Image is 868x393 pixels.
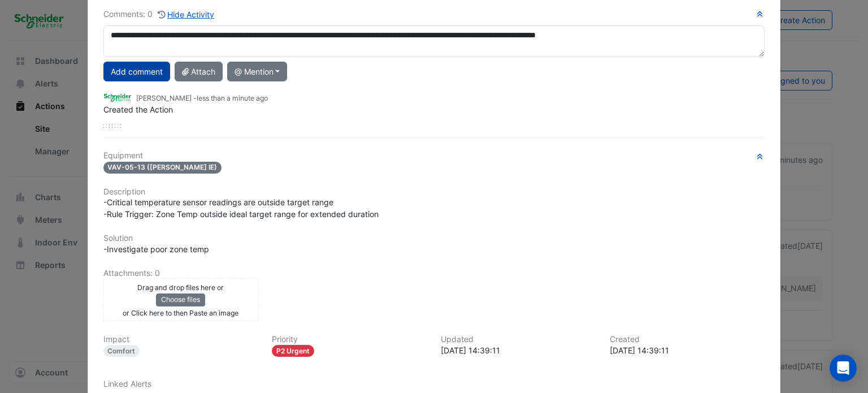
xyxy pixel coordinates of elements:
[103,234,765,243] h6: Solution
[137,283,224,292] small: Drag and drop files here or
[103,62,170,81] button: Add comment
[103,8,215,21] div: Comments: 0
[156,293,205,306] button: Choose files
[103,91,132,103] img: Schneider Electric
[136,93,268,103] small: [PERSON_NAME] -
[610,335,765,344] h6: Created
[103,335,259,344] h6: Impact
[123,309,238,317] small: or Click here to then Paste an image
[610,344,765,356] div: [DATE] 14:39:11
[103,197,379,219] span: -Critical temperature sensor readings are outside target range -Rule Trigger: Zone Temp outside i...
[103,105,173,114] span: Created the Action
[441,344,596,356] div: [DATE] 14:39:11
[103,345,140,357] div: Comfort
[103,162,222,174] span: VAV-05-13 ([PERSON_NAME] IE)
[197,94,268,102] span: 2025-08-26 14:39:12
[175,62,223,81] button: Attach
[157,8,215,21] button: Hide Activity
[103,244,209,254] span: -Investigate poor zone temp
[103,187,765,197] h6: Description
[441,335,596,344] h6: Updated
[830,355,857,382] div: Open Intercom Messenger
[227,62,288,81] button: @ Mention
[103,269,765,278] h6: Attachments: 0
[272,345,314,357] div: P2 Urgent
[103,151,765,161] h6: Equipment
[103,379,765,389] h6: Linked Alerts
[272,335,427,344] h6: Priority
